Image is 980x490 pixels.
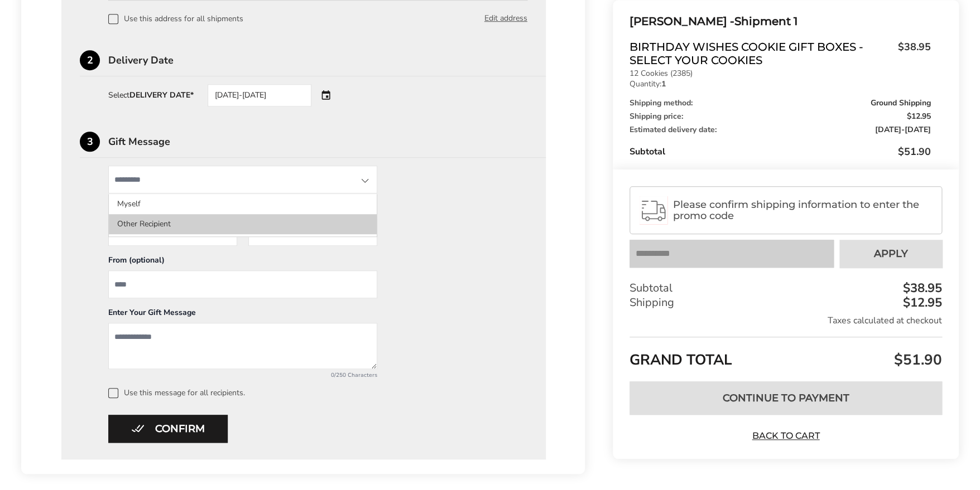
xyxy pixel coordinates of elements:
[109,194,377,214] li: Myself
[108,166,377,193] input: State
[673,199,932,221] span: Please confirm shipping information to enter the promo code
[630,113,931,120] div: Shipping price:
[108,307,377,323] div: Enter Your Gift Message
[630,80,931,88] p: Quantity:
[747,430,825,442] a: Back to Cart
[80,132,100,152] div: 3
[630,314,942,327] div: Taxes calculated at checkout
[892,40,931,64] span: $38.95
[891,350,942,370] span: $51.90
[875,124,901,135] span: [DATE]
[108,137,546,147] div: Gift Message
[874,249,908,259] span: Apply
[630,337,942,373] div: GRAND TOTAL
[905,124,931,135] span: [DATE]
[661,79,666,89] strong: 1
[630,281,942,295] div: Subtotal
[80,50,100,70] div: 2
[108,255,377,270] div: From (optional)
[108,270,377,298] input: From
[108,14,243,24] label: Use this address for all shipments
[907,113,931,120] span: $12.95
[630,99,931,107] div: Shipping method:
[630,295,942,310] div: Shipping
[208,84,311,106] div: [DATE]-[DATE]
[108,91,194,99] div: Select
[129,90,194,100] strong: DELIVERY DATE*
[630,12,931,31] div: Shipment 1
[630,145,931,158] div: Subtotal
[630,40,931,67] a: Birthday Wishes Cookie Gift Boxes - Select Your Cookies$38.95
[630,381,942,415] button: Continue to Payment
[900,297,942,309] div: $12.95
[630,70,931,77] p: 12 Cookies (2385)
[108,415,228,443] button: Confirm button
[108,323,377,369] textarea: Add a message
[108,371,377,379] div: 0/250 Characters
[108,55,546,65] div: Delivery Date
[898,145,931,158] span: $51.90
[630,14,734,28] span: [PERSON_NAME] -
[484,12,527,25] button: Edit address
[108,388,527,398] label: Use this message for all recipients.
[630,126,931,134] div: Estimated delivery date:
[875,126,931,134] span: -
[630,40,892,67] span: Birthday Wishes Cookie Gift Boxes - Select Your Cookies
[839,240,942,268] button: Apply
[109,214,377,234] li: Other Recipient
[871,99,931,107] span: Ground Shipping
[900,282,942,294] div: $38.95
